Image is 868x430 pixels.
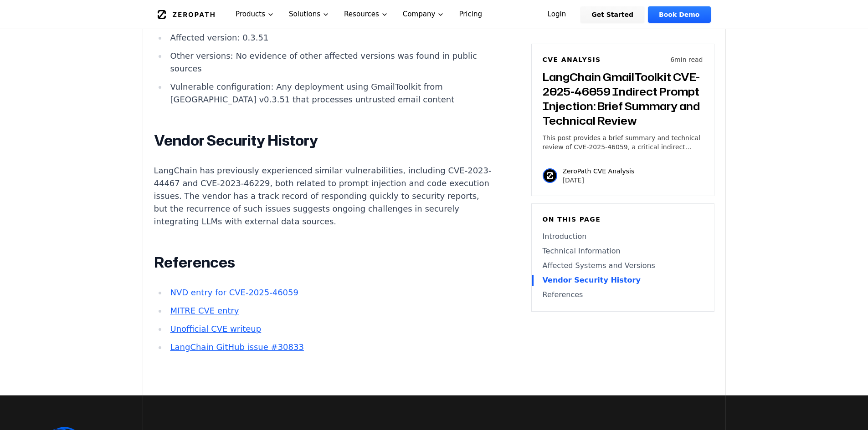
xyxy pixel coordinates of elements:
li: Other versions: No evidence of other affected versions was found in public sources [167,50,493,75]
a: References [543,289,703,300]
a: MITRE CVE entry [170,306,239,315]
a: NVD entry for CVE-2025-46059 [170,288,298,297]
h2: References [154,253,493,272]
a: Technical Information [543,246,703,257]
h3: LangChain GmailToolkit CVE-2025-46059 Indirect Prompt Injection: Brief Summary and Technical Review [543,70,703,128]
p: This post provides a brief summary and technical review of CVE-2025-46059, a critical indirect pr... [543,133,703,152]
li: Affected version: 0.3.51 [167,31,493,44]
p: 6 min read [670,55,703,64]
a: Vendor Security History [543,275,703,286]
h2: Vendor Security History [154,132,493,150]
a: Introduction [543,231,703,242]
img: ZeroPath CVE Analysis [543,168,557,183]
a: Unofficial CVE writeup [170,324,261,334]
h6: CVE Analysis [543,55,601,64]
p: [DATE] [563,176,635,185]
h6: On this page [543,215,703,224]
a: Get Started [580,6,644,23]
p: LangChain has previously experienced similar vulnerabilities, including CVE-2023-44467 and CVE-20... [154,164,493,228]
li: Vulnerable configuration: Any deployment using GmailToolkit from [GEOGRAPHIC_DATA] v0.3.51 that p... [167,81,493,106]
a: Affected Systems and Versions [543,260,703,271]
a: Book Demo [648,6,710,23]
a: Login [537,6,577,23]
a: LangChain GitHub issue #30833 [170,342,303,352]
p: ZeroPath CVE Analysis [563,167,635,176]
